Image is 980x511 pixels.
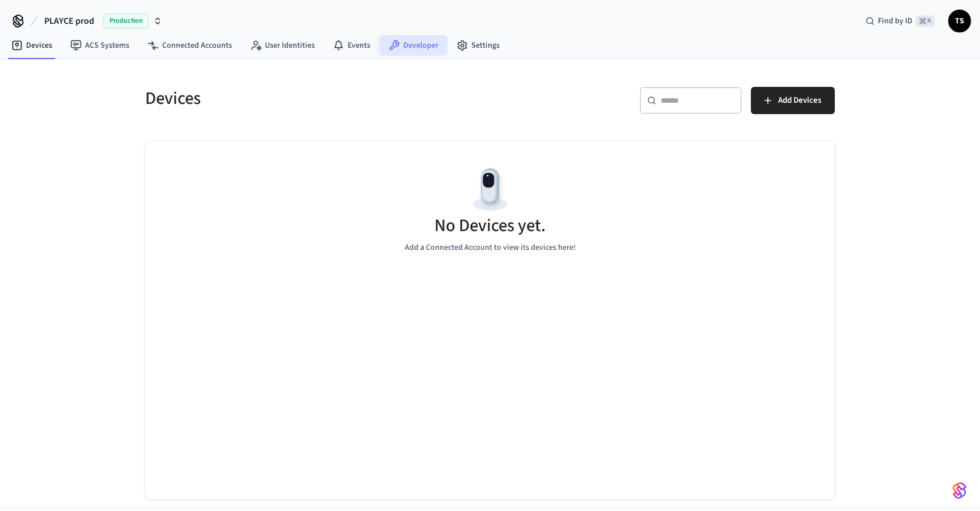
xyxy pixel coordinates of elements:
[856,11,944,31] div: Find by ID⌘ K
[324,35,379,56] a: Events
[241,35,324,56] a: User Identities
[948,10,971,32] button: TS
[379,35,447,56] a: Developer
[44,14,94,28] span: PLAYCE prod
[138,35,241,56] a: Connected Accounts
[878,15,913,27] span: Find by ID
[61,35,138,56] a: ACS Systems
[916,15,935,27] span: ⌘ K
[949,11,970,31] span: TS
[447,35,509,56] a: Settings
[464,164,516,215] img: Devices Empty State
[405,242,576,254] p: Add a Connected Account to view its devices here!
[434,214,546,237] h5: No Devices yet.
[145,87,483,110] h5: Devices
[953,481,966,500] img: SeamLogoGradient.69752ec5.svg
[2,35,61,56] a: Devices
[778,93,821,108] span: Add Devices
[751,87,835,114] button: Add Devices
[103,14,149,28] span: Production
